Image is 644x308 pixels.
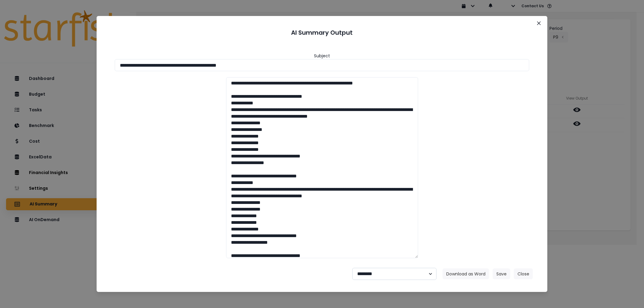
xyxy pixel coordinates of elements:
header: Subject [314,53,330,59]
button: Download as Word [443,268,489,279]
button: Close [534,18,544,28]
button: Save [493,268,510,279]
header: AI Summary Output [104,23,540,42]
button: Close [514,268,533,279]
